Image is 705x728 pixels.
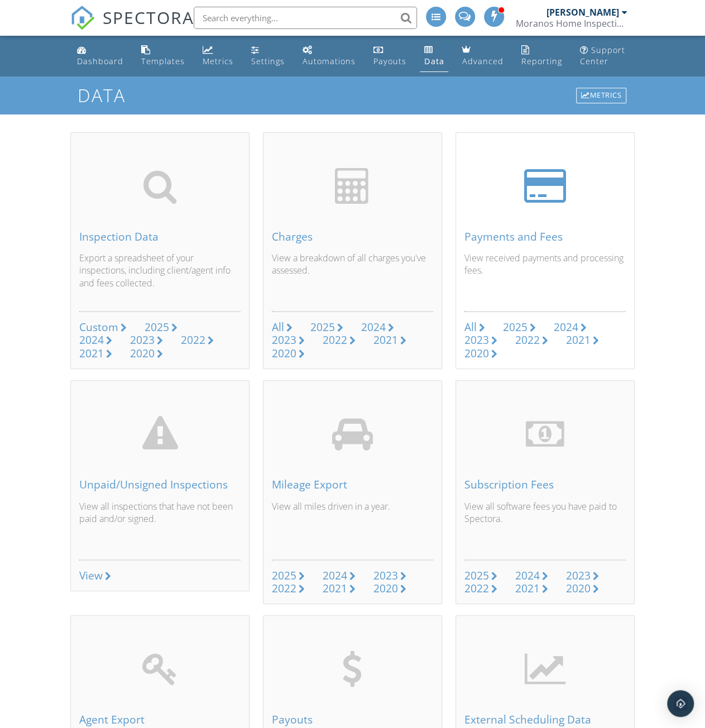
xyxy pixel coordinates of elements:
a: 2021 [566,334,599,347]
a: 2021 [515,582,548,595]
div: Moranos Home Inspections LLC [516,18,627,29]
a: 2025 [145,321,178,334]
p: View all inspections that have not been paid and/or signed. [79,500,241,550]
div: 2021 [79,346,104,361]
div: Open Intercom Messenger [667,690,694,717]
span: SPECTORA [103,6,194,29]
a: 2022 [323,334,356,347]
p: View received payments and processing fees. [464,252,626,302]
p: Export a spreadsheet of your inspections, including client/agent info and fees collected. [79,252,241,302]
div: 2023 [130,332,155,347]
a: Unpaid/Unsigned Inspections View all inspections that have not been paid and/or signed. View [70,380,250,591]
p: View a breakdown of all charges you've assessed. [272,252,433,302]
div: Mileage Export [272,478,433,491]
span: View all miles driven in a year. [272,500,390,513]
div: Templates [141,56,185,66]
div: All [272,319,284,334]
a: 2020 [464,347,497,360]
a: Automations (Advanced) [298,40,360,72]
a: 2023 [566,569,599,582]
a: 2023 [373,569,406,582]
div: 2020 [373,581,398,596]
div: 2023 [566,568,591,583]
input: Search everything... [194,7,417,29]
div: Custom [79,319,118,334]
div: 2022 [272,581,296,596]
div: Charges [272,231,433,243]
a: 2020 [272,347,305,360]
div: 2021 [373,332,398,347]
a: 2023 [130,334,163,347]
a: 2023 [464,334,497,347]
div: Unpaid/Unsigned Inspections [79,478,241,491]
div: Data [424,56,444,66]
div: 2020 [130,346,155,361]
div: 2024 [515,568,540,583]
a: Payouts [369,40,411,72]
div: 2022 [181,332,205,347]
a: 2025 [272,569,305,582]
a: 2022 [515,334,548,347]
a: Dashboard [73,40,128,72]
div: 2024 [361,319,386,334]
div: Metrics [576,88,626,103]
div: 2020 [272,346,296,361]
div: 2023 [464,332,489,347]
div: 2023 [373,568,398,583]
a: 2025 [503,321,536,334]
div: 2021 [515,581,540,596]
a: Custom [79,321,127,334]
div: Automations [303,56,356,66]
a: 2021 [373,334,406,347]
div: All [464,319,477,334]
div: 2020 [566,581,591,596]
a: Data [420,40,448,72]
a: Advanced [457,40,507,72]
a: 2020 [373,582,406,595]
div: Agent Export [79,713,241,726]
a: 2024 [79,334,112,347]
div: 2020 [464,346,489,361]
div: 2025 [464,568,489,583]
div: Payouts [272,713,433,726]
a: 2024 [515,569,548,582]
a: 2024 [554,321,587,334]
div: 2025 [145,319,169,334]
h1: Data [78,85,627,105]
div: Subscription Fees [464,478,626,491]
a: Support Center [575,40,632,72]
div: 2025 [272,568,296,583]
div: 2021 [566,332,591,347]
a: Reporting [516,40,566,72]
a: SPECTORA [70,15,194,39]
div: External Scheduling Data [464,713,626,726]
div: 2024 [79,332,104,347]
div: View [79,569,103,582]
div: Payouts [373,56,406,66]
a: 2021 [323,582,356,595]
a: 2025 [310,321,343,334]
div: Advanced [462,56,503,66]
div: Settings [251,56,285,66]
a: 2020 [130,347,163,360]
div: 2024 [323,568,347,583]
div: Reporting [521,56,562,66]
div: 2025 [503,319,527,334]
div: 2025 [310,319,335,334]
a: 2021 [79,347,112,360]
div: 2023 [272,332,296,347]
a: 2025 [464,569,497,582]
a: All [272,321,292,334]
a: 2022 [464,582,497,595]
a: 2023 [272,334,305,347]
a: Metrics [198,40,238,72]
a: 2022 [181,334,214,347]
div: Payments and Fees [464,231,626,243]
div: 2022 [515,332,540,347]
div: Metrics [203,56,233,66]
a: 2022 [272,582,305,595]
img: The Best Home Inspection Software - Spectora [70,6,95,30]
a: All [464,321,485,334]
div: Inspection Data [79,231,241,243]
a: 2024 [361,321,394,334]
